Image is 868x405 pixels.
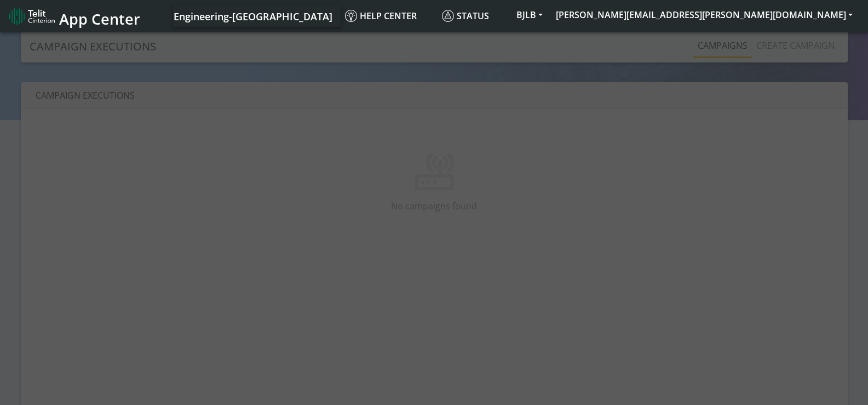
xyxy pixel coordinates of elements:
a: Help center [341,5,438,27]
span: Status [442,10,489,22]
a: Status [438,5,510,27]
img: logo-telit-cinterion-gw-new.png [9,8,55,25]
img: status.svg [442,10,454,22]
img: knowledge.svg [345,10,357,22]
a: App Center [9,4,139,28]
span: Help center [345,10,417,22]
span: App Center [59,9,140,29]
button: [PERSON_NAME][EMAIL_ADDRESS][PERSON_NAME][DOMAIN_NAME] [549,5,859,25]
span: Engineering-[GEOGRAPHIC_DATA] [174,10,332,23]
a: Your current platform instance [173,5,332,27]
button: BJLB [510,5,549,25]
